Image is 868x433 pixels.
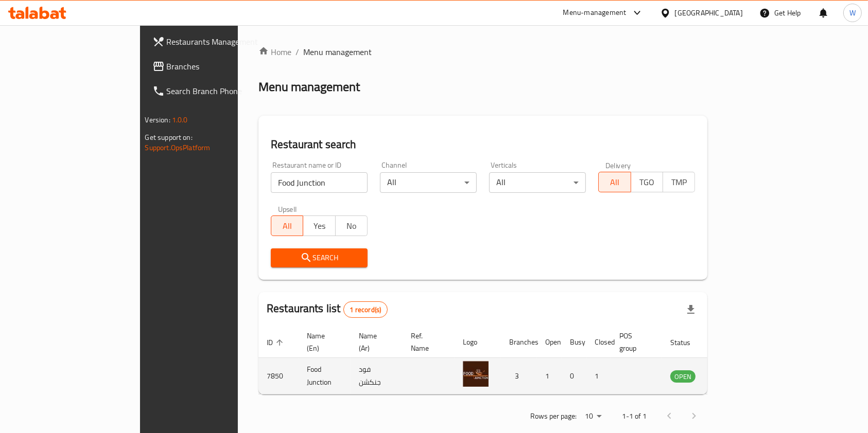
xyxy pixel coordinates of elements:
span: Search Branch Phone [167,85,277,97]
span: Name (Ar) [359,330,390,354]
label: Upsell [278,205,297,212]
td: فود جنكشن [351,358,403,394]
span: Branches [167,60,277,73]
span: Yes [307,219,331,233]
h2: Restaurants list [267,301,388,318]
p: 1-1 of 1 [622,410,647,423]
th: Open [537,327,562,358]
span: 1 record(s) [344,305,388,315]
th: Closed [586,327,611,358]
input: Search for restaurant name or ID.. [271,172,368,193]
div: Total records count [343,301,388,318]
span: Version: [145,113,170,127]
h2: Restaurant search [271,137,695,152]
p: Rows per page: [530,410,577,423]
span: ID [267,336,286,349]
button: All [598,172,631,192]
button: Yes [303,215,335,236]
div: Rows per page: [581,409,605,424]
span: W [849,7,856,19]
td: 0 [562,358,586,394]
span: TMP [667,175,691,190]
span: Status [670,336,704,349]
a: Branches [144,54,285,79]
div: [GEOGRAPHIC_DATA] [675,7,743,19]
span: OPEN [670,371,696,383]
img: Food Junction [463,361,489,387]
button: All [271,215,303,236]
span: Restaurants Management [167,35,277,48]
span: Search [279,251,359,264]
span: All [275,219,299,233]
a: Support.OpsPlatform [145,141,211,154]
span: TGO [635,175,659,190]
span: No [340,219,363,233]
h2: Menu management [258,79,360,95]
table: enhanced table [258,327,752,394]
td: 1 [586,358,611,394]
span: Ref. Name [411,330,442,354]
th: Logo [455,327,501,358]
span: All [603,175,627,190]
button: Search [271,248,368,267]
span: Name (En) [307,330,338,354]
div: Menu-management [563,7,627,19]
span: 1.0.0 [172,113,188,127]
th: Branches [501,327,537,358]
label: Delivery [605,161,631,169]
span: Menu management [303,46,372,58]
th: Busy [562,327,586,358]
span: Get support on: [145,131,193,144]
td: 1 [537,358,562,394]
div: OPEN [670,370,696,383]
span: POS group [619,330,650,354]
a: Restaurants Management [144,29,285,54]
button: TGO [631,172,663,192]
td: Food Junction [299,358,351,394]
button: No [335,215,368,236]
button: TMP [663,172,695,192]
div: All [380,172,477,193]
td: 3 [501,358,537,394]
nav: breadcrumb [258,46,707,58]
div: All [489,172,586,193]
div: Export file [679,297,703,322]
li: / [296,46,299,58]
a: Search Branch Phone [144,79,285,103]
